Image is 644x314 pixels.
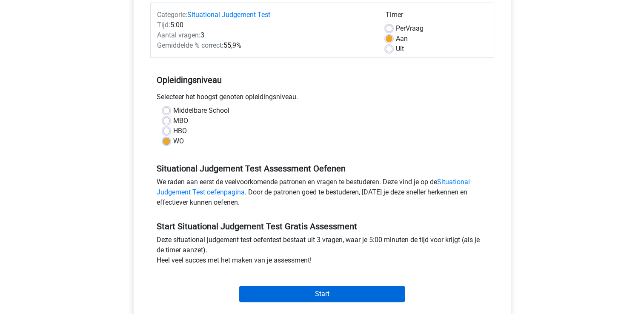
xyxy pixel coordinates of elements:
[157,21,170,29] span: Tijd:
[157,41,223,49] span: Gemiddelde % correct:
[151,30,379,40] div: 3
[151,40,379,51] div: 55,9%
[157,11,187,19] span: Categorie:
[173,126,187,136] label: HBO
[150,177,494,211] div: We raden aan eerst de veelvoorkomende patronen en vragen te bestuderen. Deze vind je op de . Door...
[396,44,404,54] label: Uit
[396,24,406,32] span: Per
[157,71,488,88] h5: Opleidingsniveau
[157,221,488,231] h5: Start Situational Judgement Test Gratis Assessment
[239,286,405,302] input: Start
[396,34,408,44] label: Aan
[173,106,229,116] label: Middelbare School
[173,136,184,146] label: WO
[386,10,487,23] div: Timer
[173,116,188,126] label: MBO
[150,235,494,269] div: Deze situational judgement test oefentest bestaat uit 3 vragen, waar je 5:00 minuten de tijd voor...
[157,163,488,174] h5: Situational Judgement Test Assessment Oefenen
[396,23,424,34] label: Vraag
[187,11,270,19] a: Situational Judgement Test
[150,92,494,106] div: Selecteer het hoogst genoten opleidingsniveau.
[151,20,379,30] div: 5:00
[157,31,200,39] span: Aantal vragen:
